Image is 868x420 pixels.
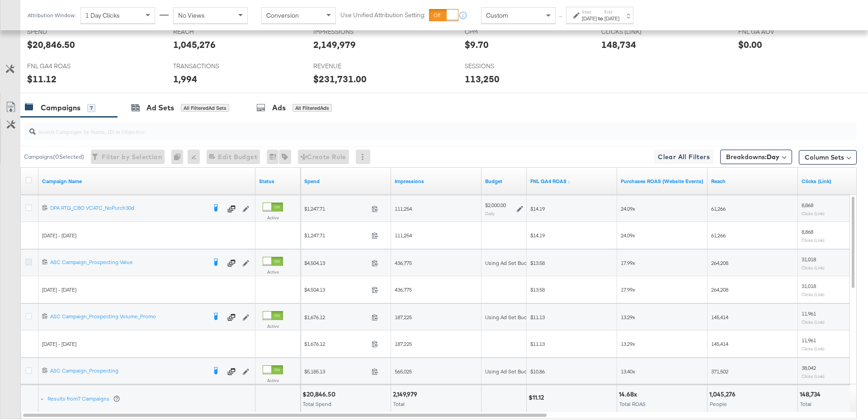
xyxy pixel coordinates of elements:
div: $11.12 [27,72,57,85]
sub: Clicks (Link) [802,211,825,216]
span: No Views [178,11,205,19]
span: 371,502 [711,368,728,375]
span: 31,018 [802,256,816,263]
label: Active [263,323,283,329]
span: $4,504.13 [304,260,368,266]
span: [DATE] - [DATE] [42,340,76,347]
div: 1,994 [173,72,197,85]
span: 61,266 [711,205,726,212]
span: $1,676.12 [304,314,368,321]
button: Column Sets [799,150,857,165]
span: $13.58 [530,286,545,293]
span: 111,254 [395,205,412,212]
span: [DATE] - [DATE] [42,232,76,239]
div: ASC Campaign_Prospecting Volume_Promo [50,313,206,320]
span: 61,266 [711,232,726,239]
div: 7 [87,104,95,112]
div: Results from 7 Campaigns [47,395,120,402]
div: 148,734 [601,38,636,51]
span: 145,414 [711,314,728,321]
div: 2,149,979 [393,390,420,399]
div: $0.00 [738,38,762,51]
span: 13.29x [621,314,635,321]
span: 11,961 [802,310,816,317]
div: $9.70 [465,38,489,51]
span: $5,185.13 [304,368,368,375]
input: Search Campaigns by Name, ID or Objective [36,119,780,137]
a: The number of times your ad was served. On mobile apps an ad is counted as served the first time ... [395,178,478,185]
a: DPA RTG_CBO VCATC_NoPurch30d [50,204,206,213]
a: Your campaign name. [42,178,252,185]
sub: Clicks (Link) [802,265,825,270]
strong: to [597,15,604,22]
label: Active [263,269,283,275]
span: 145,414 [711,340,728,347]
div: All Filtered Ad Sets [181,104,229,112]
span: FNL GA4 ROAS [27,62,95,71]
sub: Clicks (Link) [802,373,825,379]
div: 2,149,979 [313,38,356,51]
span: REACH [173,28,241,36]
sub: Daily [485,211,495,216]
span: 38,042 [802,364,816,371]
a: ASC Campaign_Prospecting Value [50,259,206,268]
span: 436,775 [395,260,412,266]
span: $14.19 [530,232,545,239]
div: $2,000.00 [485,202,506,209]
span: 13.40x [621,368,635,375]
div: [DATE] [604,15,619,22]
div: All Filtered Ads [292,104,332,112]
span: $4,504.13 [304,286,368,293]
span: FNL GA AOV [738,28,806,36]
a: ASC Campaign_Prospecting Volume_Promo [50,313,206,322]
a: Shows the current state of your Ad Campaign. [259,178,297,185]
div: 113,250 [465,72,500,85]
a: The number of people your ad was served to. [711,178,794,185]
span: 8,868 [802,202,813,208]
span: 264,208 [711,286,728,293]
div: 1,045,276 [709,390,738,399]
span: Total [393,401,405,407]
div: DPA RTG_CBO VCATC_NoPurch30d [50,204,206,212]
span: 17.99x [621,286,635,293]
label: Use Unified Attribution Setting: [340,11,425,19]
div: 0 [171,150,188,164]
span: 8,868 [802,228,813,235]
span: Breakdowns: [726,152,779,161]
span: Conversion [266,11,299,19]
span: CPM [465,28,533,36]
span: IMPRESSIONS [313,28,381,36]
span: 11,961 [802,337,816,344]
span: Clear All Filters [658,151,710,163]
div: Using Ad Set Budget [485,368,535,375]
div: 14.68x [619,390,640,399]
span: $11.13 [530,314,545,321]
div: Ads [272,103,286,113]
span: $14.19 [530,205,545,212]
div: Campaigns [41,103,80,113]
span: REVENUE [313,62,381,71]
sub: Clicks (Link) [802,346,825,351]
span: 187,225 [395,340,412,347]
a: The maximum amount you're willing to spend on your ads, on average each day or over the lifetime ... [485,178,523,185]
sub: Clicks (Link) [802,319,825,325]
span: $10.86 [530,368,545,375]
a: The total value of the purchase actions divided by spend tracked by your Custom Audience pixel on... [621,178,704,185]
div: Results from7 Campaigns [40,385,122,412]
a: revenue/spend [530,178,613,185]
span: 1 Day Clicks [85,11,120,19]
span: ↑ [557,15,565,19]
span: TRANSACTIONS [173,62,241,71]
div: $231,731.00 [313,72,367,85]
b: Day [767,153,779,161]
div: Using Ad Set Budget [485,314,535,321]
span: 436,775 [395,286,412,293]
span: SPEND [27,28,95,36]
span: Custom [486,11,508,19]
span: $1,247.71 [304,205,368,212]
span: $1,247.71 [304,232,368,239]
div: Attribution Window: [27,12,76,19]
label: Active [263,378,283,383]
span: 264,208 [711,260,728,266]
div: ASC Campaign_Prospecting Value [50,259,206,266]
